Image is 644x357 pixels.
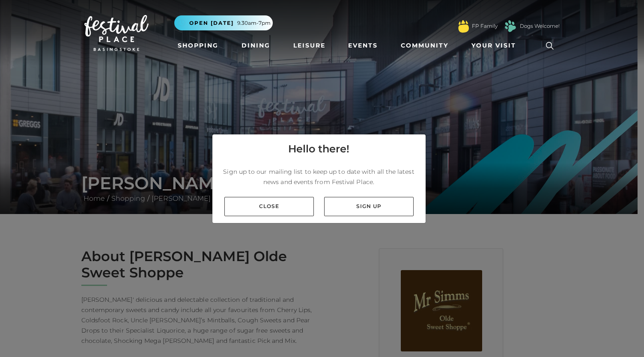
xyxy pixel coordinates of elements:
[324,197,414,216] a: Sign up
[237,19,271,27] span: 9.30am-7pm
[224,197,314,216] a: Close
[174,15,273,30] button: Open [DATE] 9.30am-7pm
[84,15,149,51] img: Festival Place Logo
[290,38,329,54] a: Leisure
[472,22,498,30] a: FP Family
[345,38,381,54] a: Events
[238,38,274,54] a: Dining
[219,167,419,187] p: Sign up to our mailing list to keep up to date with all the latest news and events from Festival ...
[397,38,452,54] a: Community
[468,38,524,54] a: Your Visit
[189,19,234,27] span: Open [DATE]
[520,22,560,30] a: Dogs Welcome!
[471,41,516,50] span: Your Visit
[288,141,349,157] h4: Hello there!
[174,38,222,54] a: Shopping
